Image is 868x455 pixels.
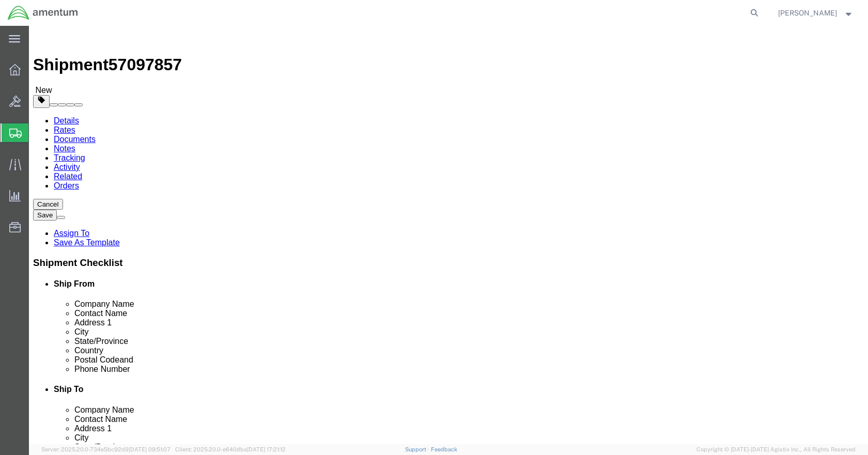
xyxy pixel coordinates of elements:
button: [PERSON_NAME] [778,7,854,19]
a: Feedback [431,446,457,452]
iframe: FS Legacy Container [29,26,868,444]
img: logo [7,5,79,21]
span: Server: 2025.20.0-734e5bc92d9 [41,446,171,452]
a: Support [405,446,431,452]
span: [DATE] 09:51:07 [129,446,171,452]
span: Copyright © [DATE]-[DATE] Agistix Inc., All Rights Reserved [696,445,856,454]
span: Client: 2025.20.0-e640dba [175,446,286,452]
span: William Glazer [778,7,837,19]
span: [DATE] 17:21:12 [247,446,286,452]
